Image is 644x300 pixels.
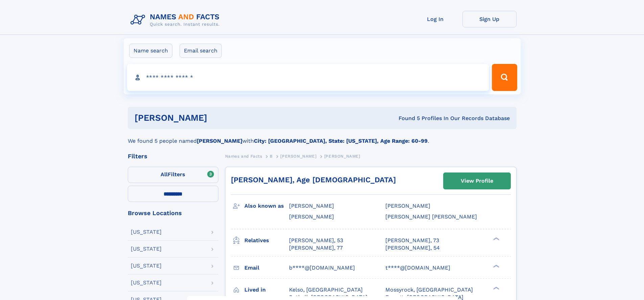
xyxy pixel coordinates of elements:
[385,244,440,252] a: [PERSON_NAME], 54
[270,152,273,160] a: B
[244,284,289,296] h3: Lived in
[128,210,218,216] div: Browse Locations
[244,235,289,246] h3: Relatives
[280,154,316,159] span: [PERSON_NAME]
[128,167,218,183] label: Filters
[408,11,462,27] a: Log In
[131,280,162,285] div: [US_STATE]
[492,286,500,290] div: ❯
[244,200,289,212] h3: Also known as
[461,173,493,189] div: View Profile
[303,115,510,122] div: Found 5 Profiles In Our Records Database
[131,229,162,235] div: [US_STATE]
[462,11,517,27] a: Sign Up
[161,171,168,178] span: All
[131,246,162,252] div: [US_STATE]
[385,237,439,244] a: [PERSON_NAME], 73
[492,236,500,241] div: ❯
[270,154,273,159] span: B
[289,286,363,293] span: Kelso, [GEOGRAPHIC_DATA]
[289,213,334,220] span: [PERSON_NAME]
[131,263,162,269] div: [US_STATE]
[492,64,517,91] button: Search Button
[128,11,225,29] img: Logo Names and Facts
[289,203,334,209] span: [PERSON_NAME]
[289,237,343,244] a: [PERSON_NAME], 53
[225,152,262,160] a: Names and Facts
[385,203,430,209] span: [PERSON_NAME]
[324,154,360,159] span: [PERSON_NAME]
[244,262,289,274] h3: Email
[128,153,218,159] div: Filters
[492,264,500,268] div: ❯
[231,176,396,184] a: [PERSON_NAME], Age [DEMOGRAPHIC_DATA]
[197,138,242,144] b: [PERSON_NAME]
[444,173,510,189] a: View Profile
[127,64,489,91] input: search input
[135,114,303,122] h1: [PERSON_NAME]
[280,152,316,160] a: [PERSON_NAME]
[129,44,172,58] label: Name search
[289,244,343,252] a: [PERSON_NAME], 77
[385,286,473,293] span: Mossyrock, [GEOGRAPHIC_DATA]
[180,44,222,58] label: Email search
[385,213,477,220] span: [PERSON_NAME] [PERSON_NAME]
[254,138,428,144] b: City: [GEOGRAPHIC_DATA], State: [US_STATE], Age Range: 60-99
[128,129,517,145] div: We found 5 people named with .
